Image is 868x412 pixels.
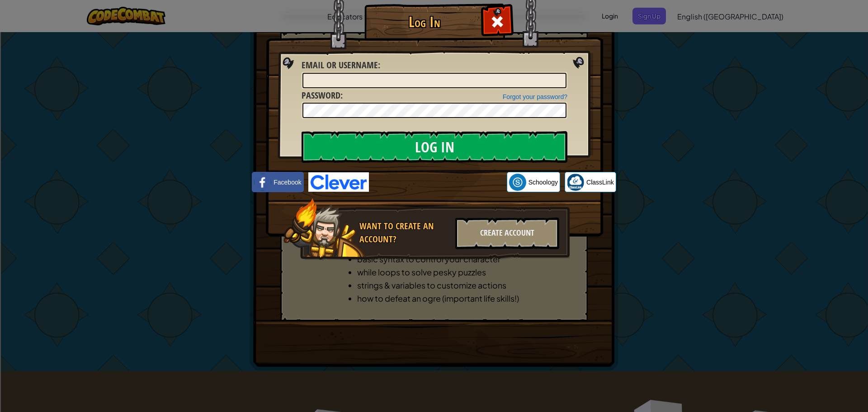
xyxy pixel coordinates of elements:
div: Options [4,36,864,44]
div: Want to create an account? [359,220,450,246]
span: Facebook [274,178,301,187]
div: Delete [4,28,864,36]
div: Rename [4,52,864,61]
iframe: Sign in with Google Button [369,172,507,192]
input: Log In [302,131,567,163]
div: Sign out [4,44,864,52]
div: Sort New > Old [4,12,864,20]
img: schoology.png [509,174,526,191]
a: Forgot your password? [503,93,567,100]
div: Move To ... [4,61,864,69]
img: clever-logo-blue.png [308,172,369,192]
span: Email or Username [302,59,378,71]
div: Move To ... [4,20,864,28]
h1: Log In [367,14,482,30]
img: facebook_small.png [254,174,271,191]
div: Create Account [455,218,559,249]
img: classlink-logo-small.png [567,174,584,191]
div: Sort A > Z [4,4,864,12]
span: Schoology [528,178,558,187]
span: Password [302,89,340,101]
label: : [302,89,343,102]
label: : [302,59,380,72]
span: ClassLink [586,178,614,187]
